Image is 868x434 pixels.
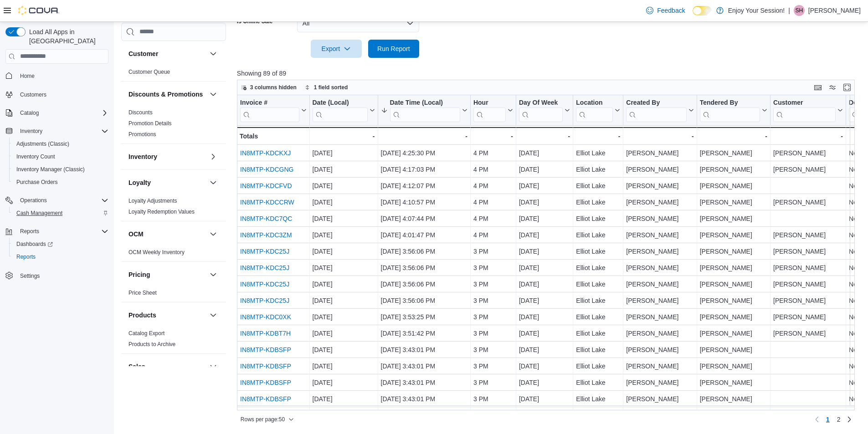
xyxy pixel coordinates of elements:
[128,49,158,58] h3: Customer
[837,415,841,424] span: 2
[20,109,39,117] span: Catalog
[240,98,299,122] div: Invoice # URL
[368,40,419,58] button: Run Report
[121,66,226,81] div: Customer
[128,290,157,296] a: Price Sheet
[128,131,156,138] span: Promotions
[2,125,112,138] button: Inventory
[208,151,219,162] button: Inventory
[576,230,620,240] div: Elliot Lake
[128,311,206,320] button: Products
[128,270,150,279] h3: Pricing
[380,131,467,142] div: -
[576,328,620,339] div: Elliot Lake
[380,311,467,322] div: [DATE] 3:53:25 PM
[380,262,467,273] div: [DATE] 3:56:06 PM
[700,98,767,122] button: Tendered By
[240,166,293,173] a: IN8MTP-KDCGNG
[626,180,693,191] div: [PERSON_NAME]
[128,69,170,75] a: Customer Queue
[519,180,570,191] div: [DATE]
[576,180,620,191] div: Elliot Lake
[13,138,73,149] a: Adjustments (Classic)
[519,328,570,339] div: [DATE]
[16,240,53,248] span: Dashboards
[2,194,112,207] button: Operations
[773,197,843,208] div: [PERSON_NAME]
[773,131,843,142] div: -
[128,230,144,239] h3: OCM
[842,82,853,93] button: Enter fullscreen
[796,5,803,16] span: SH
[576,98,613,107] div: Location
[16,226,43,237] button: Reports
[773,230,843,240] div: [PERSON_NAME]
[208,361,219,372] button: Sales
[16,71,38,82] a: Home
[240,363,291,370] a: IN8MTP-KDBSFP
[13,151,108,162] span: Inventory Count
[808,5,861,16] p: [PERSON_NAME]
[576,213,620,224] div: Elliot Lake
[519,213,570,224] div: [DATE]
[121,107,226,143] div: Discounts & Promotions
[773,295,843,306] div: [PERSON_NAME]
[18,6,59,15] img: Cova
[312,311,375,322] div: [DATE]
[16,271,43,281] a: Settings
[519,295,570,306] div: [DATE]
[773,311,843,322] div: [PERSON_NAME]
[626,262,693,273] div: [PERSON_NAME]
[700,98,760,122] div: Tendered By
[9,163,112,176] button: Inventory Manager (Classic)
[240,379,291,386] a: IN8MTP-KDBSFP
[626,311,693,322] div: [PERSON_NAME]
[128,197,177,204] span: Loyalty Adjustments
[128,90,203,99] h3: Discounts & Promotions
[128,178,206,187] button: Loyalty
[128,330,164,337] span: Catalog Export
[576,246,620,257] div: Elliot Lake
[16,209,62,217] span: Cash Management
[128,49,206,58] button: Customer
[473,279,513,290] div: 3 PM
[519,230,570,240] div: [DATE]
[16,253,36,260] span: Reports
[240,131,307,142] div: Totals
[519,98,563,107] div: Day Of Week
[128,152,157,161] h3: Inventory
[390,98,460,122] div: Date Time (Local)
[380,213,467,224] div: [DATE] 4:07:44 PM
[380,361,467,372] div: [DATE] 3:43:01 PM
[121,287,226,302] div: Pricing
[312,98,367,122] div: Date (Local)
[240,395,291,403] a: IN8MTP-KDBSFP
[121,195,226,221] div: Loyalty
[380,328,467,339] div: [DATE] 3:51:42 PM
[473,197,513,208] div: 4 PM
[380,295,467,306] div: [DATE] 3:56:06 PM
[473,164,513,175] div: 4 PM
[773,246,843,257] div: [PERSON_NAME]
[16,153,55,160] span: Inventory Count
[2,225,112,238] button: Reports
[128,198,177,204] a: Loyalty Adjustments
[240,248,289,255] a: IN8MTP-KDC25J
[312,148,375,158] div: [DATE]
[208,269,219,280] button: Pricing
[626,344,693,355] div: [PERSON_NAME]
[576,295,620,306] div: Elliot Lake
[519,98,563,122] div: Day Of Week
[626,361,693,372] div: [PERSON_NAME]
[827,82,838,93] button: Display options
[773,262,843,273] div: [PERSON_NAME]
[16,89,50,100] a: Customers
[312,328,375,339] div: [DATE]
[576,197,620,208] div: Elliot Lake
[240,182,292,189] a: IN8MTP-KDCFVD
[16,140,69,148] span: Adjustments (Classic)
[576,131,620,142] div: -
[473,328,513,339] div: 3 PM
